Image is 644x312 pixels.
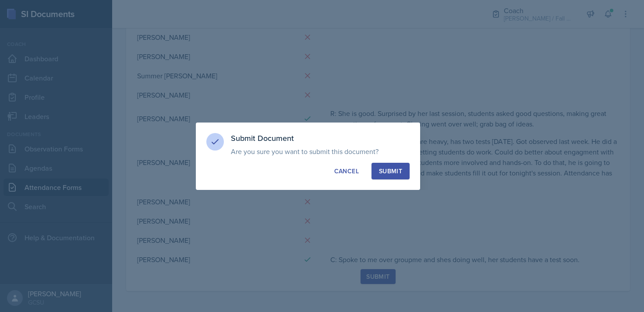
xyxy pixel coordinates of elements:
button: Submit [372,163,410,179]
button: Cancel [327,163,366,179]
p: Are you sure you want to submit this document? [231,147,410,156]
h3: Submit Document [231,133,410,144]
div: Cancel [334,167,359,175]
div: Submit [379,167,402,175]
